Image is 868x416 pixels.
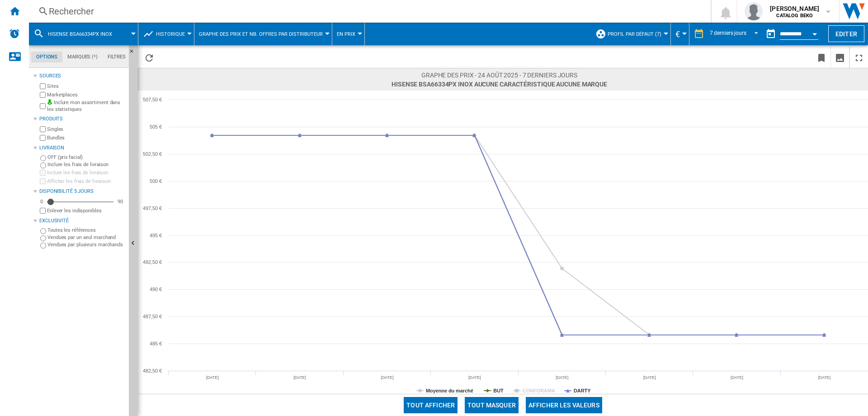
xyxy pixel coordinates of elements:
button: Masquer [129,45,140,62]
button: Créer un favoris [812,47,830,68]
tspan: [DATE] [293,375,306,380]
tspan: [DATE] [818,375,830,380]
button: Recharger [140,47,158,68]
md-select: REPORTS.WIZARD.STEPS.REPORT.STEPS.REPORT_OPTIONS.PERIOD: 7 derniers jours [709,27,762,42]
input: Afficher les frais de livraison [40,178,46,184]
span: HISENSE BSA66334PX INOX Aucune caractéristique Aucune marque [392,80,607,89]
label: Inclure mon assortiment dans les statistiques [47,99,125,113]
div: 0 [38,198,45,205]
img: profile.jpg [745,2,763,20]
button: Editer [828,25,864,42]
input: Vendues par plusieurs marchands [40,243,46,249]
b: CATALOG BEKO [776,13,813,19]
span: [PERSON_NAME] [770,4,819,13]
label: Vendues par un seul marchand [47,234,125,241]
input: Inclure les frais de livraison [40,170,46,176]
tspan: [DATE] [381,375,394,380]
div: Disponibilité 5 Jours [39,188,125,195]
span: Graphe des prix et nb. offres par distributeur [199,31,323,37]
span: Graphe des prix - 24 août 2025 - 7 derniers jours [392,71,607,80]
label: Marketplaces [47,91,125,98]
tspan: [DATE] [556,375,568,380]
button: Profil par défaut (7) [608,23,666,45]
md-menu: Currency [671,23,689,45]
md-tab-item: Options [31,52,62,62]
div: Sources [39,72,125,80]
input: Sites [40,83,46,89]
span: En prix [337,31,355,37]
div: Profil par défaut (7) [595,23,666,45]
md-slider: Disponibilité [47,197,113,206]
tspan: 497,50 € [143,206,162,211]
label: Enlever les indisponibles [47,207,125,214]
button: Tout afficher [404,397,458,413]
button: Graphe des prix et nb. offres par distributeur [199,23,327,45]
tspan: 495 € [150,233,162,238]
button: € [675,23,684,45]
button: Open calendar [807,24,823,41]
tspan: 505 € [150,124,162,129]
input: Inclure les frais de livraison [40,163,46,168]
tspan: [DATE] [731,375,743,380]
label: Inclure les frais de livraison [47,161,125,168]
input: Toutes les références [40,228,46,234]
tspan: BUT [493,388,504,393]
input: Inclure mon assortiment dans les statistiques [40,100,46,112]
input: OFF (prix facial) [40,155,46,161]
button: Historique [156,23,189,45]
tspan: [DATE] [206,375,219,380]
label: Bundles [47,134,125,141]
img: mysite-bg-18x18.png [47,99,52,105]
span: € [675,29,680,39]
label: Afficher les frais de livraison [47,178,125,185]
tspan: 485 € [150,341,162,346]
button: md-calendar [762,25,780,43]
label: Sites [47,83,125,90]
label: Toutes les références [47,227,125,234]
input: Marketplaces [40,92,46,98]
md-tab-item: Filtres [103,52,131,62]
tspan: 500 € [150,178,162,184]
button: HISENSE BSA66334PX INOX [48,23,121,45]
span: Historique [156,31,185,37]
tspan: 482,50 € [143,368,162,373]
button: En prix [337,23,360,45]
input: Afficher les frais de livraison [40,208,46,214]
input: Bundles [40,135,46,141]
span: Profil par défaut (7) [608,31,661,37]
tspan: 490 € [150,287,162,292]
tspan: [DATE] [643,375,656,380]
tspan: DARTY [574,388,591,393]
div: Produits [39,115,125,123]
input: Vendues par un seul marchand [40,235,46,241]
button: Tout masquer [465,397,519,413]
tspan: Moyenne du marché [426,388,473,393]
div: Rechercher [49,5,687,18]
div: Livraison [39,144,125,152]
tspan: 487,50 € [143,314,162,319]
img: alerts-logo.svg [9,28,20,39]
tspan: 492,50 € [143,259,162,265]
button: Plein écran [850,47,868,68]
tspan: CONFORAMA [523,388,555,393]
tspan: 507,50 € [143,97,162,102]
label: Vendues par plusieurs marchands [47,241,125,248]
label: Inclure les frais de livraison [47,169,125,176]
tspan: 502,50 € [143,151,162,157]
div: 90 [115,198,125,205]
div: HISENSE BSA66334PX INOX [33,23,133,45]
button: Afficher les valeurs [526,397,602,413]
span: HISENSE BSA66334PX INOX [48,31,112,37]
div: Historique [143,23,189,45]
button: Télécharger en image [831,47,849,68]
input: Singles [40,126,46,132]
label: OFF (prix facial) [47,154,125,161]
div: Exclusivité [39,217,125,225]
md-tab-item: Marques (*) [62,52,103,62]
tspan: [DATE] [468,375,481,380]
div: 7 derniers jours [710,30,746,36]
label: Singles [47,126,125,133]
